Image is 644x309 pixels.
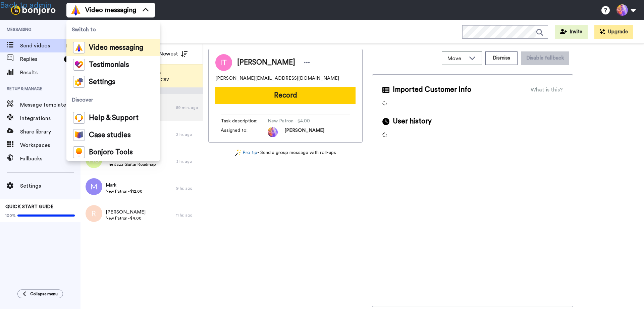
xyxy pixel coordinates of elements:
div: 9 hr. ago [176,186,200,191]
span: Results [20,69,80,77]
span: Testimonials [89,62,129,68]
span: Integrations [20,114,80,122]
div: 5 [66,42,74,49]
span: Mark [106,182,143,189]
span: Fallbacks [20,155,80,163]
span: Collapse menu [30,291,58,297]
a: Pro tip [235,149,257,156]
a: Bonjoro Tools [66,144,160,161]
div: What is this? [531,86,563,94]
span: [PERSON_NAME] [237,57,295,68]
img: vm-color.svg [73,42,85,53]
span: [PERSON_NAME] [284,127,324,137]
button: Record [215,87,356,104]
span: New Patron - $12.00 [106,189,143,194]
span: Switch to [66,20,160,39]
span: Video messaging [89,44,143,51]
span: Bonjoro Tools [89,149,133,156]
span: Share library [20,128,80,136]
img: photo.jpg [268,127,278,137]
img: bj-tools-colored.svg [73,146,85,158]
div: 11 hr. ago [176,213,200,218]
span: Case studies [89,132,131,139]
span: Assigned to: [221,127,268,137]
span: QUICK START GUIDE [5,204,54,209]
span: The Jazz Guitar Roadmap [106,162,156,167]
a: Testimonials [66,56,160,73]
span: User history [393,116,432,126]
span: Workspaces [20,141,80,149]
button: Disable fallback [521,51,569,65]
img: vm-color.svg [70,5,81,15]
span: Settings [89,79,115,85]
button: Invite [555,25,588,39]
span: Discover [66,90,160,109]
button: Dismiss [485,51,518,65]
a: Settings [66,73,160,90]
span: Settings [20,182,80,190]
a: Video messaging [66,39,160,56]
span: [PERSON_NAME][EMAIL_ADDRESS][DOMAIN_NAME] [215,75,339,82]
span: Task description : [221,118,268,124]
span: Imported Customer Info [393,85,471,95]
img: help-and-support-colored.svg [73,112,85,124]
span: Move [447,54,466,63]
span: Video messaging [85,5,136,15]
span: 100% [5,213,16,218]
img: case-study-colored.svg [73,129,85,141]
button: Newest [154,47,193,61]
img: settings-colored.svg [73,76,85,88]
span: [PERSON_NAME] [106,209,146,216]
a: Case studies [66,126,160,144]
img: r.png [86,205,102,222]
div: - Send a group message with roll-ups [208,149,363,156]
img: Image of Igor Tarataiko [215,54,232,71]
button: Upgrade [594,25,633,39]
img: magic-wand.svg [235,149,241,156]
button: Collapse menu [17,289,63,298]
div: 12 [64,56,74,63]
div: 3 hr. ago [176,159,200,164]
a: Help & Support [66,109,160,126]
span: Help & Support [89,115,139,121]
span: New Patron - $4.00 [106,216,146,221]
span: Replies [20,55,61,63]
img: m.png [86,178,102,195]
span: New Patron - $4.00 [268,118,331,124]
div: 59 min. ago [176,105,200,110]
span: Send videos [20,42,63,50]
div: 2 hr. ago [176,132,200,137]
img: tm-color.svg [73,59,85,71]
span: Message template [20,101,80,109]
